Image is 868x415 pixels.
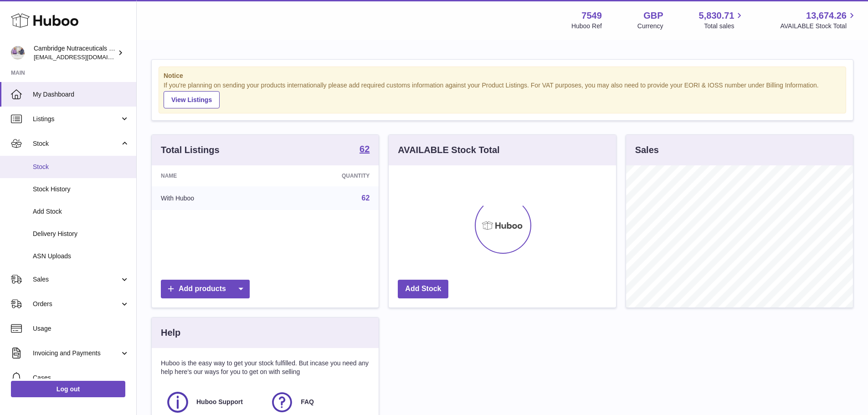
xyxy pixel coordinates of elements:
[362,194,370,202] a: 62
[11,46,25,60] img: qvc@camnutra.com
[398,144,499,156] h3: AVAILABLE Stock Total
[398,280,448,298] a: Add Stock
[33,349,120,358] span: Invoicing and Payments
[780,10,857,31] a: 13,674.26 AVAILABLE Stock Total
[164,72,841,80] strong: Notice
[33,115,120,123] span: Listings
[635,144,659,156] h3: Sales
[33,207,129,216] span: Add Stock
[33,275,120,284] span: Sales
[643,10,663,22] strong: GBP
[33,252,129,261] span: ASN Uploads
[164,81,841,108] div: If you're planning on sending your products internationally please add required customs informati...
[33,324,129,333] span: Usage
[161,280,250,298] a: Add products
[699,10,745,31] a: 5,830.71 Total sales
[581,10,602,22] strong: 7549
[780,22,857,31] span: AVAILABLE Stock Total
[33,90,129,99] span: My Dashboard
[161,144,220,156] h3: Total Listings
[33,374,129,382] span: Cases
[704,22,745,31] span: Total sales
[33,185,129,194] span: Stock History
[161,359,370,376] p: Huboo is the easy way to get your stock fulfilled. But incase you need any help here's our ways f...
[33,300,120,308] span: Orders
[161,327,180,339] h3: Help
[699,10,734,22] span: 5,830.71
[165,390,261,415] a: Huboo Support
[164,91,220,108] a: View Listings
[270,390,365,415] a: FAQ
[34,44,116,61] div: Cambridge Nutraceuticals Ltd
[637,22,663,31] div: Currency
[571,22,602,31] div: Huboo Ref
[301,398,314,406] span: FAQ
[33,163,129,171] span: Stock
[152,165,272,186] th: Name
[33,230,129,238] span: Delivery History
[360,144,370,154] strong: 62
[34,53,134,61] span: [EMAIL_ADDRESS][DOMAIN_NAME]
[196,398,243,406] span: Huboo Support
[806,10,847,22] span: 13,674.26
[360,144,370,155] a: 62
[11,381,125,397] a: Log out
[272,165,379,186] th: Quantity
[33,139,120,148] span: Stock
[152,186,272,210] td: With Huboo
